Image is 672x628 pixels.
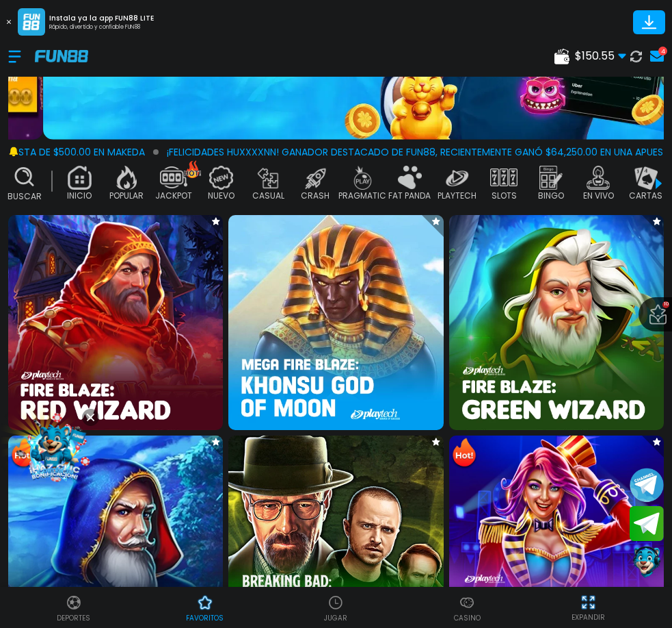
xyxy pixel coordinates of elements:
[184,160,201,179] img: hot
[49,13,154,23] p: Instala ya la app FUN88 LITE
[10,437,37,470] img: Hot
[324,613,347,623] p: JUGAR
[49,23,154,32] p: Rápido, divertido y confiable FUN88
[57,613,90,623] p: Deportes
[396,166,423,190] img: fat_panda_off.webp
[401,592,533,623] a: CasinoCasinoCasino
[349,166,376,190] img: pragmatic_off.webp
[35,50,88,62] img: Company Logo
[449,215,664,430] img: Fire Blaze: Green Wizard
[327,594,344,611] img: Casino Jugar
[630,467,664,503] button: Join telegram channel
[67,190,92,202] p: INICIO
[252,190,284,202] p: CASUAL
[186,613,224,623] p: favoritos
[8,215,223,430] img: Fire Blaze Jackpot: Red Wizard
[537,166,565,190] img: bingo_off.webp
[492,190,517,202] p: SLOTS
[572,612,605,623] p: EXPANDIR
[301,166,329,190] img: crash_off.webp
[454,613,481,623] p: Casino
[630,506,664,542] button: Join telegram
[438,190,476,202] p: PLAYTECH
[632,166,659,190] img: cards_off.webp
[254,166,282,190] img: casual_off.webp
[66,166,93,190] img: home_off.webp
[14,410,96,491] img: Image Link
[18,8,45,36] img: App Logo
[388,190,431,202] p: FAT PANDA
[338,190,386,202] p: PRAGMATIC
[646,47,664,66] a: 4
[490,166,518,190] img: slots_off.webp
[580,594,597,611] img: hide
[538,190,564,202] p: BINGO
[658,47,667,55] div: 4
[207,166,234,190] img: new_off.webp
[160,166,187,190] img: jackpot_off.webp
[630,544,664,580] button: Contact customer service
[228,215,443,430] img: Mega Fire Blaze: Khonsu God of Moon
[8,190,42,203] p: Buscar
[8,592,139,623] a: DeportesDeportesDeportes
[443,166,470,190] img: playtech_off.webp
[583,190,614,202] p: EN VIVO
[662,301,669,308] span: 10
[113,166,140,190] img: popular_off.webp
[575,48,626,64] span: $ 150.55
[629,190,662,202] p: CARTAS
[109,190,144,202] p: POPULAR
[139,592,271,623] a: Casino FavoritosCasino Favoritosfavoritos
[155,190,192,202] p: JACKPOT
[66,594,82,611] img: Deportes
[271,592,402,623] a: Casino JugarCasino JugarJUGAR
[208,190,234,202] p: NUEVO
[301,190,330,202] p: CRASH
[451,437,478,470] img: Hot
[459,594,475,611] img: Casino
[584,166,612,190] img: live_off.webp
